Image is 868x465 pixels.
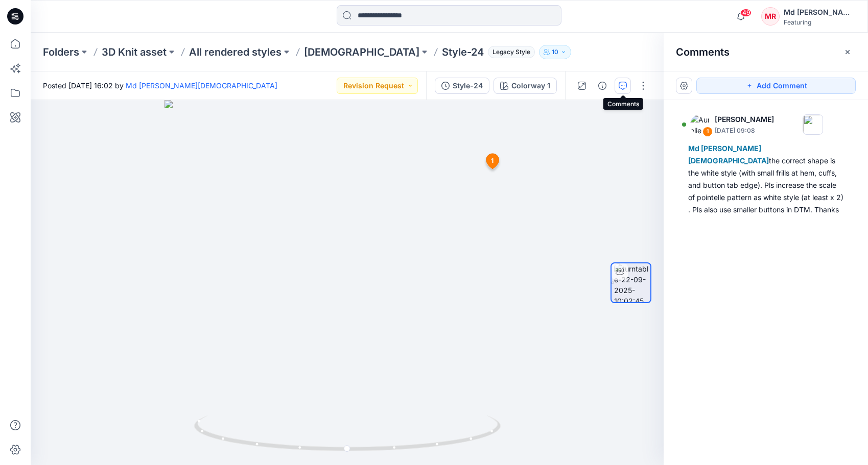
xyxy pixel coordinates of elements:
[304,45,419,59] a: [DEMOGRAPHIC_DATA]
[761,7,780,26] div: MR
[676,46,730,58] h2: Comments
[494,78,557,94] button: Colorway 1
[688,142,843,216] div: the correct shape is the white style (with small frills at hem, cuffs, and button tab edge). Pls ...
[102,45,167,59] a: 3D Knit asset
[484,45,535,59] button: Legacy Style
[702,127,713,137] div: 1
[690,114,711,135] img: Aurelie Rob
[488,46,535,58] span: Legacy Style
[552,46,558,58] p: 10
[614,263,650,302] img: turntable-22-09-2025-10:02:45
[189,45,281,59] a: All rendered styles
[715,126,774,136] p: [DATE] 09:08
[696,78,856,94] button: Add Comment
[43,80,277,91] span: Posted [DATE] 16:02 by
[511,80,550,91] div: Colorway 1
[715,113,774,126] p: [PERSON_NAME]
[784,18,855,26] div: Featuring
[594,78,611,94] button: Details
[688,144,769,165] span: Md [PERSON_NAME][DEMOGRAPHIC_DATA]
[43,45,79,59] a: Folders
[435,78,489,94] button: Style-24
[539,45,571,59] button: 10
[740,9,752,17] span: 49
[784,6,855,18] div: Md [PERSON_NAME][DEMOGRAPHIC_DATA]
[453,80,483,91] div: Style-24
[126,81,277,90] a: Md [PERSON_NAME][DEMOGRAPHIC_DATA]
[442,45,484,59] p: Style-24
